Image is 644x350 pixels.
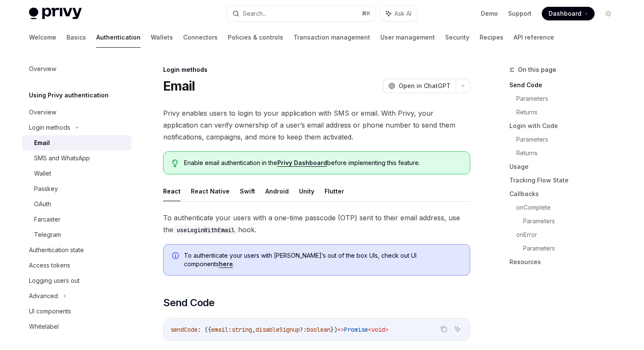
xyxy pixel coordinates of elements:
a: Whitelabel [22,319,131,334]
span: email [211,326,228,333]
div: Overview [29,64,56,74]
a: Wallet [22,166,131,181]
button: Open in ChatGPT [383,79,456,93]
a: here [219,260,233,268]
div: Wallet [34,168,51,179]
span: Open in ChatGPT [399,82,451,90]
a: API reference [514,27,554,48]
span: Ask AI [394,9,411,18]
a: Security [445,27,469,48]
div: Logging users out [29,276,80,286]
span: ⌘ K [362,10,371,17]
button: Ask AI [452,324,463,335]
div: Access tokens [29,260,70,270]
a: SMS and WhatsApp [22,151,131,166]
a: Authentication [96,27,141,48]
a: Passkey [22,181,131,196]
button: Flutter [325,181,344,201]
a: onError [516,228,622,242]
a: Recipes [480,27,503,48]
a: Welcome [29,27,56,48]
span: Dashboard [549,9,581,18]
span: Send Code [163,296,215,310]
button: Search...⌘K [227,6,376,21]
h1: Email [163,78,195,94]
div: SMS and WhatsApp [34,153,90,163]
div: Login methods [29,122,70,133]
span: : ({ [198,326,211,333]
div: Authentication state [29,245,84,255]
a: Farcaster [22,212,131,227]
a: Parameters [516,133,622,146]
a: Telegram [22,227,131,242]
span: On this page [518,65,556,75]
a: Login with Code [509,119,622,133]
span: ?: [300,326,307,333]
a: Privy Dashboard [277,159,327,167]
span: To authenticate your users with a one-time passcode (OTP) sent to their email address, use the hook. [163,212,470,236]
a: Returns [516,105,622,119]
a: Support [508,9,532,18]
span: < [368,326,371,333]
button: Android [265,181,289,201]
a: Usage [509,160,622,174]
a: OAuth [22,196,131,212]
div: Whitelabel [29,322,59,332]
a: Email [22,135,131,151]
div: Overview [29,107,56,117]
a: Wallets [151,27,173,48]
a: Demo [481,9,498,18]
span: > [385,326,388,333]
a: Send Code [509,78,622,92]
span: Promise [344,326,368,333]
a: onComplete [516,201,622,214]
span: string [232,326,252,333]
span: disableSignup [256,326,300,333]
button: Swift [240,181,255,201]
button: Toggle dark mode [601,7,615,20]
svg: Info [172,252,181,261]
button: Unity [299,181,314,201]
a: Basics [66,27,86,48]
div: UI components [29,306,71,316]
button: React [163,181,181,201]
a: Dashboard [542,7,595,20]
a: Callbacks [509,187,622,201]
div: Search... [243,9,267,19]
button: Copy the contents from the code block [438,324,449,335]
a: User management [380,27,435,48]
a: Authentication state [22,242,131,258]
div: Farcaster [34,214,60,225]
div: Advanced [29,291,58,301]
span: boolean [307,326,331,333]
a: Connectors [183,27,218,48]
span: , [252,326,256,333]
button: React Native [191,181,230,201]
span: : [228,326,232,333]
a: Overview [22,105,131,120]
div: Telegram [34,230,61,240]
a: Transaction management [293,27,370,48]
div: OAuth [34,199,51,209]
h5: Using Privy authentication [29,90,109,100]
img: light logo [29,8,82,20]
span: => [337,326,344,333]
button: Ask AI [380,6,417,21]
a: Parameters [523,214,622,228]
a: Logging users out [22,273,131,288]
span: }) [331,326,337,333]
span: sendCode [170,326,198,333]
a: Policies & controls [228,27,283,48]
div: Login methods [163,65,470,74]
a: Overview [22,61,131,77]
span: Privy enables users to login to your application with SMS or email. With Privy, your application ... [163,107,470,143]
a: Parameters [523,242,622,255]
span: To authenticate your users with [PERSON_NAME]’s out of the box UIs, check out UI components . [184,251,461,268]
a: Returns [516,146,622,160]
a: Resources [509,255,622,269]
a: Access tokens [22,258,131,273]
code: useLoginWithEmail [173,225,238,235]
div: Passkey [34,184,58,194]
span: void [371,326,385,333]
span: Enable email authentication in the before implementing this feature. [184,159,461,167]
